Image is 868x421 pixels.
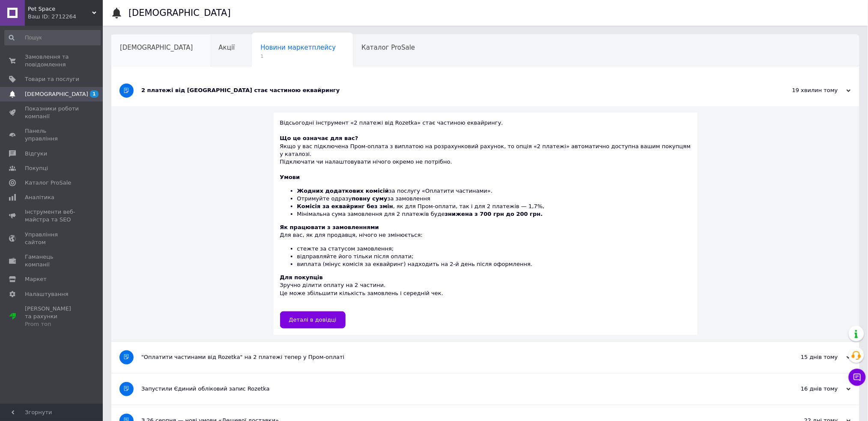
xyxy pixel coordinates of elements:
span: Деталі в довідці [289,316,337,323]
b: Умови [280,174,300,180]
b: Що це означає для вас? [280,135,358,141]
b: знижена з 700 грн до 200 грн. [445,211,543,217]
div: Відсьогодні інструмент «2 платежі від Rozetka» стає частиною еквайрингу. [280,119,691,134]
li: відправляйте його тільки після оплати; [297,253,691,260]
b: Як працювати з замовленнями [280,224,379,230]
div: Для вас, як для продавця, нічого не змінюється: [280,224,691,268]
span: Показники роботи компанії [25,105,79,120]
li: стежте за статусом замовлення; [297,245,691,253]
span: Інструменти веб-майстра та SEO [25,208,79,224]
span: 1 [90,90,98,98]
span: Маркет [25,275,47,283]
span: Каталог ProSale [25,179,71,187]
span: Каталог ProSale [361,44,415,51]
li: за послугу «Оплатити частинами». [297,187,691,195]
span: Управління сайтом [25,231,79,246]
span: [PERSON_NAME] та рахунки [25,305,79,328]
h1: [DEMOGRAPHIC_DATA] [128,8,231,18]
b: Для покупців [280,274,323,281]
li: Отримуйте одразу за замовлення [297,195,691,203]
div: Зручно ділити оплату на 2 частини. Це може збільшити кількість замовлень і середній чек. [280,274,691,305]
li: виплата (мінус комісія за еквайринг) надходить на 2-й день після оформлення. [297,260,691,268]
span: [DEMOGRAPHIC_DATA] [25,90,88,98]
span: Панель управління [25,127,79,143]
b: повну суму [352,195,387,202]
div: 19 хвилин тому [765,87,851,94]
li: , як для Пром-оплати, так і для 2 платежів — 1,7%, [297,203,691,210]
b: Жодних додаткових комісій [297,188,389,194]
div: 15 днів тому [765,353,851,361]
div: "Оплатити частинами від Rozetka" на 2 платежі тепер у Пром-оплаті [141,353,765,361]
span: Pet Space [28,5,92,13]
span: Новини маркетплейсу [260,44,336,51]
span: Замовлення та повідомлення [25,53,79,69]
span: [DEMOGRAPHIC_DATA] [120,44,193,51]
a: Деталі в довідці [280,311,346,328]
div: Ваш ID: 2712264 [28,13,103,21]
div: 16 днів тому [765,385,851,393]
span: Покупці [25,164,48,172]
div: 2 платежі від [GEOGRAPHIC_DATA] стає частиною еквайрингу [141,87,765,94]
span: Аналітика [25,194,54,201]
b: Комісія за еквайринг без змін [297,203,394,209]
div: Prom топ [25,320,79,328]
span: Відгуки [25,150,47,158]
span: Товари та послуги [25,75,79,83]
div: Якщо у вас підключена Пром-оплата з виплатою на розрахунковий рахунок, то опція «2 платежі» автом... [280,134,691,166]
input: Пошук [4,30,101,45]
span: Налаштування [25,290,69,298]
button: Чат з покупцем [849,369,866,386]
span: Акції [219,44,235,51]
span: 1 [260,53,336,60]
div: Запустили Єдиний обліковий запис Rozetka [141,385,765,393]
li: Мінімальна сума замовлення для 2 платежів буде [297,210,691,218]
span: Гаманець компанії [25,253,79,269]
